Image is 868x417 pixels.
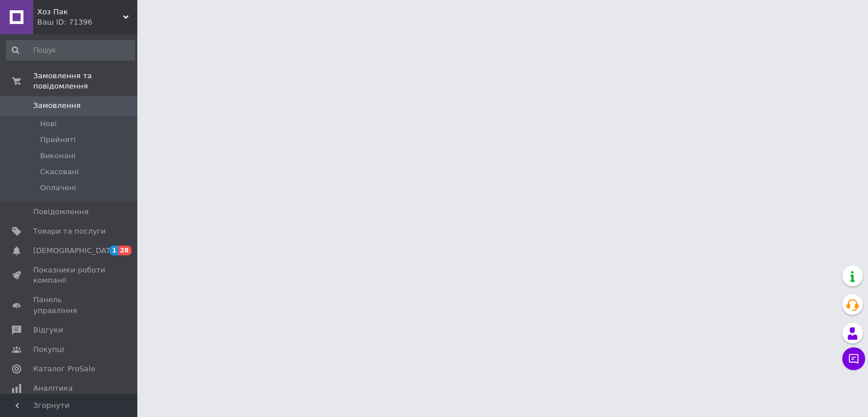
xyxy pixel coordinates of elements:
span: Повідомлення [33,207,89,217]
span: Замовлення та повідомлення [33,71,137,91]
span: 1 [109,246,118,255]
span: Каталог ProSale [33,364,95,374]
span: Скасовані [40,167,79,177]
input: Пошук [6,40,135,61]
span: Відгуки [33,325,63,335]
span: Панель управління [33,295,106,315]
span: Хоз Пак [37,7,123,17]
span: Прийняті [40,135,76,145]
span: Показники роботи компанії [33,265,106,286]
span: [DEMOGRAPHIC_DATA] [33,246,118,256]
span: 28 [118,246,132,255]
span: Аналітика [33,383,73,394]
button: Чат з покупцем [842,347,865,370]
span: Покупці [33,344,64,355]
div: Ваш ID: 71396 [37,17,137,27]
span: Оплачені [40,183,76,193]
span: Виконані [40,151,76,161]
span: Товари та послуги [33,226,106,236]
span: Нові [40,119,57,129]
span: Замовлення [33,101,81,111]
